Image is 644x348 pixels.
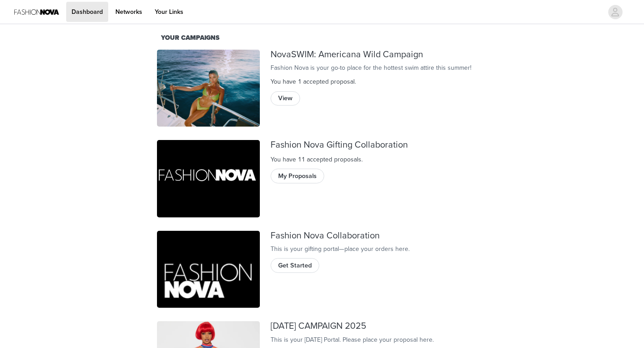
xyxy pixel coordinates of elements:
div: Fashion Nova Gifting Collaboration [271,140,487,150]
a: View [271,92,300,99]
div: Fashion Nova Collaboration [271,231,487,241]
div: Your Campaigns [161,33,483,43]
a: Networks [110,2,148,22]
img: Fashion Nova [157,231,260,308]
img: Fashion Nova [157,50,260,127]
span: Get Started [278,261,312,271]
div: This is your gifting portal—place your orders here. [271,244,487,254]
div: This is your [DATE] Portal. Please place your proposal here. [271,335,487,344]
div: [DATE] CAMPAIGN 2025 [271,321,487,331]
button: My Proposals [271,169,324,183]
a: Dashboard [66,2,108,22]
button: View [271,91,300,106]
span: You have 11 accepted proposal . [271,156,363,163]
img: Fashion Nova Logo [14,2,59,22]
div: NovaSWIM: Americana Wild Campaign [271,50,487,60]
img: Fashion Nova [157,140,260,217]
button: Get Started [271,258,319,272]
div: avatar [611,5,619,19]
span: You have 1 accepted proposal . [271,78,356,85]
span: s [358,156,361,163]
a: Your Links [149,2,189,22]
div: Fashion Nova is your go-to place for the hottest swim attire this summer! [271,63,487,72]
